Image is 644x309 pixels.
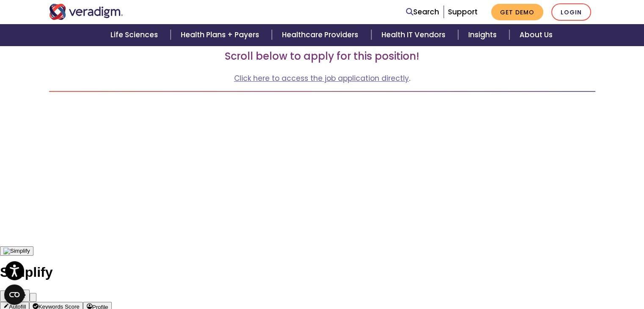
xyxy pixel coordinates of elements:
a: Healthcare Providers [272,24,371,46]
a: Health IT Vendors [371,24,458,46]
a: Get Demo [491,4,543,20]
img: Veradigm logo [49,4,123,20]
a: Health Plans + Payers [171,24,272,46]
a: Search [406,6,439,18]
a: About Us [509,24,563,46]
a: Support [448,7,478,17]
h3: Scroll below to apply for this position! [49,50,595,63]
a: Insights [458,24,509,46]
a: Click here to access the job application directly [234,73,409,83]
a: Life Sciences [100,24,171,46]
button: Open CMP widget [4,284,25,305]
p: . [49,73,595,84]
a: Login [551,3,591,21]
